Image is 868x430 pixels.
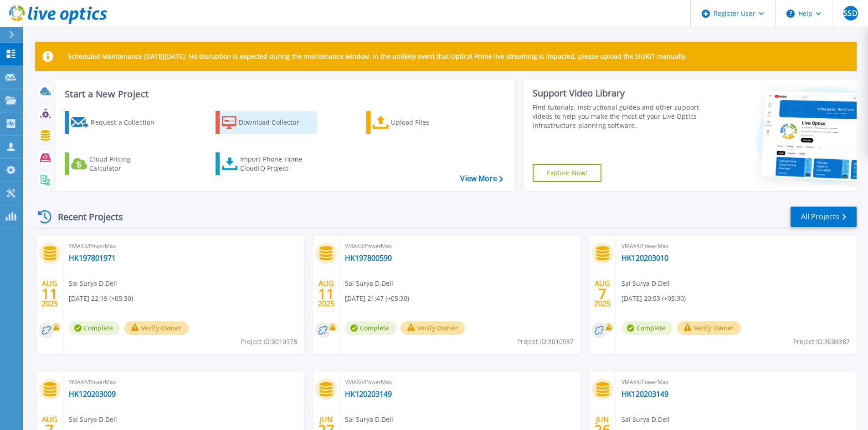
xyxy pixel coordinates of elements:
a: View More [460,174,503,183]
span: VMAX3/PowerMax [69,241,298,251]
span: SSD [843,10,857,17]
span: Project ID: 3010976 [241,337,297,347]
a: HK120203009 [69,390,116,399]
span: Sai Surya D , Dell [345,278,393,288]
span: Project ID: 3010937 [517,337,574,347]
a: Cloud Pricing Calculator [65,152,166,175]
span: [DATE] 21:47 (+05:30) [345,293,409,304]
span: Complete [69,321,120,335]
button: Verify Owner [677,321,741,335]
span: [DATE] 22:19 (+05:30) [69,293,133,304]
span: VMAX4/PowerMax [69,377,298,387]
span: [DATE] 20:53 (+05:30) [621,293,686,304]
button: Verify Owner [124,321,189,335]
a: All Projects [791,207,857,227]
div: Cloud Pricing Calculator [89,155,162,173]
span: VMAX3/PowerMax [345,241,575,251]
span: Project ID: 3006387 [793,337,850,347]
span: 11 [318,290,334,298]
span: 11 [41,290,58,298]
div: AUG 2025 [41,277,58,310]
span: VMAX4/PowerMax [621,377,851,387]
div: Download Collector [239,113,312,132]
div: Upload Files [391,113,464,132]
a: HK197801971 [69,253,116,263]
div: Support Video Library [533,87,703,99]
div: AUG 2025 [594,277,611,310]
span: VMAX4/PowerMax [621,241,851,251]
span: Complete [621,321,673,335]
span: VMAX4/PowerMax [345,377,575,387]
span: Sai Surya D , Dell [69,415,117,425]
a: Download Collector [216,111,317,134]
div: AUG 2025 [318,277,335,310]
span: Sai Surya D , Dell [621,415,670,425]
p: Scheduled Maintenance [DATE][DATE]: No disruption is expected during the maintenance window. In t... [68,53,687,60]
a: Upload Files [366,111,468,134]
div: Recent Projects [35,206,135,228]
div: Request a Collection [91,113,164,132]
button: Verify Owner [401,321,465,335]
a: Explore Now! [533,164,602,182]
a: HK120203010 [621,253,668,263]
span: Sai Surya D , Dell [621,278,670,288]
span: 7 [598,290,606,298]
a: Request a Collection [65,111,166,134]
a: HK197800590 [345,253,392,263]
span: Complete [345,321,396,335]
a: HK120203149 [621,390,668,399]
a: HK120203149 [345,390,392,399]
h3: Start a New Project [65,89,503,99]
span: Sai Surya D , Dell [69,278,117,288]
div: Find tutorials, instructional guides and other support videos to help you make the most of your L... [533,103,703,130]
span: Sai Surya D , Dell [345,415,393,425]
div: Import Phone Home CloudIQ Project [240,155,311,173]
